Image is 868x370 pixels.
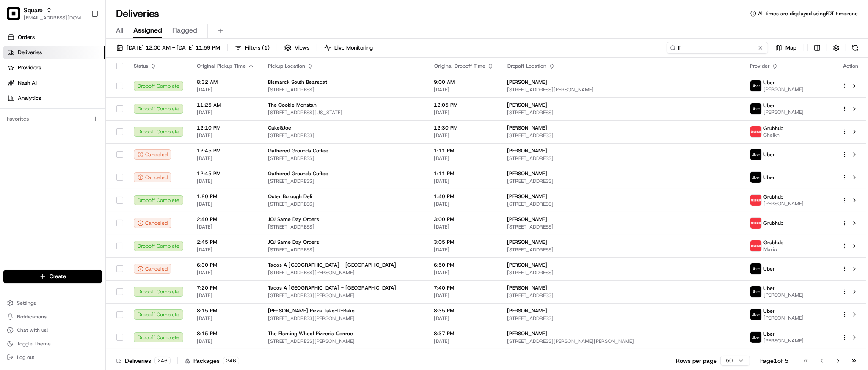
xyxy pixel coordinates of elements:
[268,201,421,207] span: [STREET_ADDRESS]
[116,7,159,20] h1: Deliveries
[3,324,102,336] button: Chat with us!
[29,81,139,89] div: Start new chat
[268,224,421,230] span: [STREET_ADDRESS]
[268,246,421,253] span: [STREET_ADDRESS]
[750,195,761,206] img: 5e692f75ce7d37001a5d71f1
[750,286,761,297] img: uber-new-logo.jpeg
[7,7,20,20] img: Square
[22,55,140,64] input: Clear
[763,109,804,116] span: [PERSON_NAME]
[172,25,197,36] span: Flagged
[127,44,220,52] span: [DATE] 12:00 AM - [DATE] 11:59 PM
[134,218,171,228] div: Canceled
[434,284,494,291] span: 7:40 PM
[750,63,770,69] span: Provider
[231,42,273,54] button: Filters(1)
[434,239,494,246] span: 3:05 PM
[17,354,34,361] span: Log out
[3,311,102,323] button: Notifications
[197,269,254,276] span: [DATE]
[3,61,105,75] a: Providers
[268,315,421,322] span: [STREET_ADDRESS][PERSON_NAME]
[197,147,254,154] span: 12:45 PM
[434,330,494,337] span: 8:37 PM
[849,42,861,54] button: Refresh
[197,178,254,185] span: [DATE]
[3,338,102,350] button: Toggle Theme
[17,300,36,306] span: Settings
[197,132,254,139] span: [DATE]
[268,109,421,116] span: [STREET_ADDRESS][US_STATE]
[18,94,41,102] span: Analytics
[223,357,239,364] div: 246
[197,239,254,246] span: 2:45 PM
[434,109,494,116] span: [DATE]
[197,224,254,230] span: [DATE]
[268,269,421,276] span: [STREET_ADDRESS][PERSON_NAME]
[750,80,761,91] img: uber-new-logo.jpeg
[434,216,494,223] span: 3:00 PM
[185,356,239,365] div: Packages
[134,149,171,160] button: Canceled
[268,132,421,139] span: [STREET_ADDRESS]
[60,143,102,150] a: Powered byPylon
[197,292,254,299] span: [DATE]
[8,124,15,130] div: 📗
[268,262,396,268] span: Tacos A [GEOGRAPHIC_DATA] - [GEOGRAPHIC_DATA]
[197,79,254,86] span: 8:32 AM
[197,307,254,314] span: 8:15 PM
[434,246,494,253] span: [DATE]
[434,170,494,177] span: 1:11 PM
[763,102,775,109] span: Uber
[763,151,775,158] span: Uber
[197,246,254,253] span: [DATE]
[134,172,171,182] div: Canceled
[197,284,254,291] span: 7:20 PM
[434,224,494,230] span: [DATE]
[507,109,737,116] span: [STREET_ADDRESS]
[197,124,254,131] span: 12:10 PM
[763,337,804,344] span: [PERSON_NAME]
[68,119,139,135] a: 💻API Documentation
[750,149,761,160] img: uber-new-logo.jpeg
[17,313,47,320] span: Notifications
[772,42,800,54] button: Map
[750,218,761,229] img: 5e692f75ce7d37001a5d71f1
[116,356,171,365] div: Deliveries
[268,216,319,223] span: JOJ Same Day Orders
[197,315,254,322] span: [DATE]
[113,42,224,54] button: [DATE] 12:00 AM - [DATE] 11:59 PM
[197,201,254,207] span: [DATE]
[268,170,328,177] span: Gathered Grounds Coffee
[197,170,254,177] span: 12:45 PM
[763,308,775,315] span: Uber
[507,86,737,93] span: [STREET_ADDRESS][PERSON_NAME]
[750,332,761,343] img: uber-new-logo.jpeg
[763,331,775,337] span: Uber
[507,193,548,200] span: [PERSON_NAME]
[80,123,136,131] span: API Documentation
[434,292,494,299] span: [DATE]
[507,246,737,253] span: [STREET_ADDRESS]
[750,263,761,274] img: uber-new-logo.jpeg
[245,44,270,52] span: Filters
[197,193,254,200] span: 1:20 PM
[434,124,494,131] span: 12:30 PM
[763,292,804,298] span: [PERSON_NAME]
[268,178,421,185] span: [STREET_ADDRESS]
[50,273,66,280] span: Create
[334,44,373,52] span: Live Monitoring
[507,239,548,246] span: [PERSON_NAME]
[434,193,494,200] span: 1:40 PM
[281,42,313,54] button: Views
[434,86,494,93] span: [DATE]
[197,262,254,268] span: 6:30 PM
[434,102,494,108] span: 12:05 PM
[197,155,254,162] span: [DATE]
[144,83,154,94] button: Start new chat
[8,81,24,96] img: 1736555255976-a54dd68f-1ca7-489b-9aae-adbdc363a1c4
[268,147,328,154] span: Gathered Grounds Coffee
[3,3,88,24] button: SquareSquare[EMAIL_ADDRESS][DOMAIN_NAME]
[268,292,421,299] span: [STREET_ADDRESS][PERSON_NAME]
[434,63,485,69] span: Original Dropoff Time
